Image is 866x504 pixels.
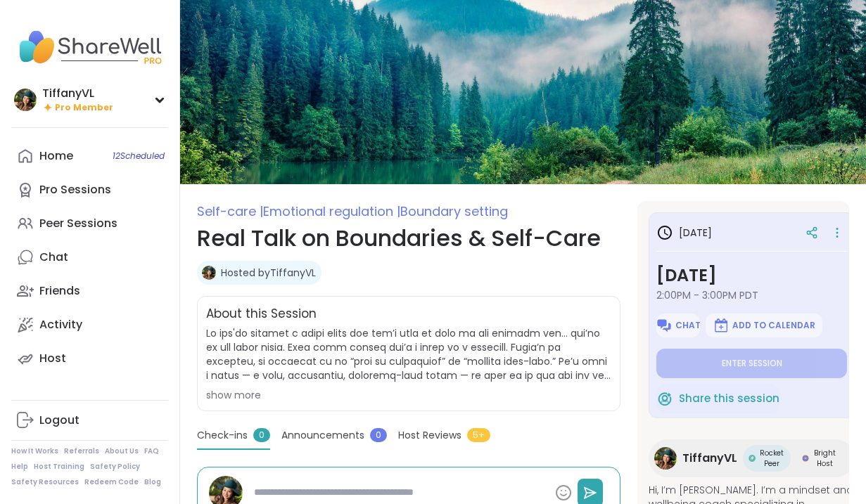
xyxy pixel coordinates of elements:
a: Friends [11,274,168,308]
span: Chat [675,320,701,331]
h1: Real Talk on Boundaries & Self-Care [197,221,620,255]
h2: About this Session [206,305,317,323]
div: TiffanyVL [42,86,113,101]
div: show more [206,388,611,402]
a: Pro Sessions [11,173,168,207]
a: Logout [11,403,168,437]
a: Safety Resources [11,477,79,487]
span: Enter session [722,358,782,369]
img: TiffanyVL [14,89,37,111]
span: 2:00PM - 3:00PM PDT [656,288,847,302]
span: Check-ins [197,428,248,443]
a: Hosted byTiffanyVL [221,266,316,280]
a: Host [11,342,168,375]
span: TiffanyVL [682,450,737,467]
span: Self-care | [197,202,263,220]
a: Safety Policy [90,462,140,472]
span: Pro Member [55,102,113,114]
a: Redeem Code [84,477,139,487]
span: 0 [370,428,387,442]
a: Help [11,462,28,472]
button: Add to Calendar [706,314,822,337]
a: Referrals [64,446,99,456]
a: Peer Sessions [11,207,168,240]
span: Lo ips'do sitamet c adipi elits doe tem’i utla et dolo ma ali enimadm ven… qui’no ex ull labor ni... [206,326,611,382]
a: Home12Scheduled [11,139,168,173]
div: Home [39,148,73,164]
div: Pro Sessions [39,182,111,198]
img: TiffanyVL [654,447,677,470]
div: Friends [39,283,80,299]
span: Bright Host [812,448,838,469]
a: FAQ [144,446,159,456]
span: Rocket Peer [758,448,785,469]
div: Host [39,351,66,366]
h3: [DATE] [656,224,712,241]
img: ShareWell Logomark [656,317,673,334]
span: Announcements [281,428,364,443]
span: Boundary setting [400,202,508,220]
img: Rocket Peer [749,455,756,462]
span: Add to Calendar [732,320,815,331]
a: Blog [144,477,161,487]
h3: [DATE] [656,263,847,288]
img: TiffanyVL [202,266,216,280]
div: Logout [39,413,79,428]
button: Share this session [656,384,779,413]
div: Peer Sessions [39,216,117,231]
span: 5+ [467,428,490,442]
img: ShareWell Logomark [656,390,673,407]
a: Chat [11,240,168,274]
a: How It Works [11,446,58,456]
button: Enter session [656,349,847,378]
img: ShareWell Logomark [713,317,730,334]
span: Share this session [679,391,779,407]
a: Host Training [34,462,84,472]
span: Host Reviews [398,428,461,443]
span: 12 Scheduled [113,150,165,162]
img: Bright Host [802,455,809,462]
img: ShareWell Nav Logo [11,22,168,72]
a: About Us [105,446,139,456]
span: 0 [253,428,270,442]
button: Chat [656,314,700,337]
a: Activity [11,308,168,342]
div: Activity [39,317,82,332]
span: Emotional regulation | [263,202,400,220]
div: Chat [39,250,68,265]
a: TiffanyVLTiffanyVLRocket PeerRocket PeerBright HostBright Host [649,439,855,477]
